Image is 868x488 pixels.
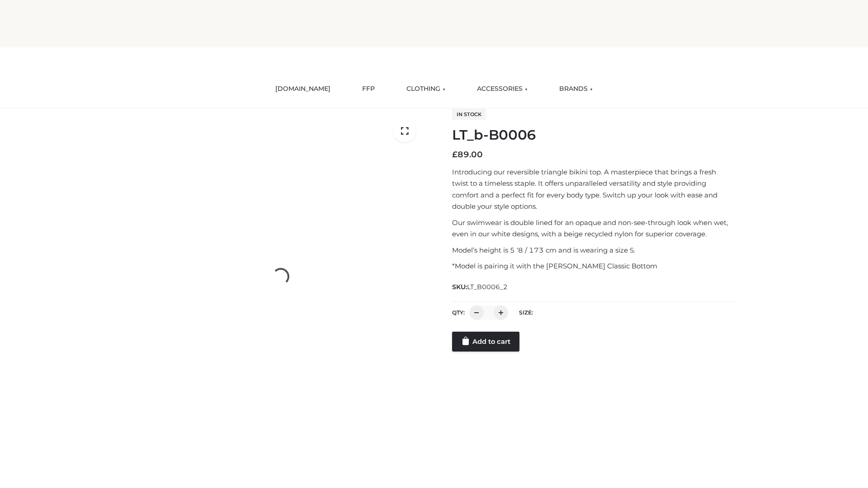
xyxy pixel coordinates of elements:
bdi: 89.00 [452,150,483,160]
a: ACCESSORIES [470,79,534,99]
span: SKU: [452,282,509,292]
h1: LT_b-B0006 [452,127,734,143]
p: Introducing our reversible triangle bikini top. A masterpiece that brings a fresh twist to a time... [452,166,734,212]
a: BRANDS [552,79,599,99]
a: CLOTHING [400,79,452,99]
p: Model’s height is 5 ‘8 / 173 cm and is wearing a size S. [452,244,734,256]
span: In stock [452,109,486,120]
p: Our swimwear is double lined for an opaque and non-see-through look when wet, even in our white d... [452,217,734,240]
a: FFP [355,79,382,99]
span: LT_B0006_2 [467,283,508,291]
label: QTY: [452,309,465,316]
a: [DOMAIN_NAME] [269,79,337,99]
p: *Model is pairing it with the [PERSON_NAME] Classic Bottom [452,260,734,272]
a: Add to cart [452,332,519,352]
label: Size: [519,309,533,316]
span: £ [452,150,458,160]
